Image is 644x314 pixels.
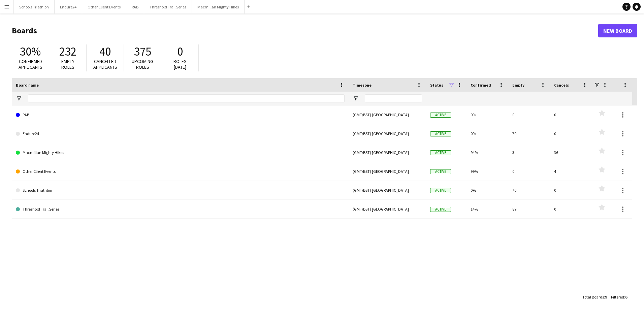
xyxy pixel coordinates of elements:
div: 94% [466,143,508,162]
span: 9 [605,294,607,300]
button: RAB [126,0,144,13]
a: Endure24 [16,124,345,143]
input: Timezone Filter Input [365,94,422,102]
div: 0 [508,162,550,181]
div: 0 [550,200,592,218]
span: Timezone [353,83,372,88]
div: : [582,290,607,304]
button: Schools Triathlon [14,0,55,13]
div: (GMT/BST) [GEOGRAPHIC_DATA] [349,162,426,181]
a: Macmillan Mighty Hikes [16,143,345,162]
a: Threshold Trail Series [16,200,345,219]
div: 0 [508,105,550,124]
a: RAB [16,105,345,124]
a: Schools Triathlon [16,181,345,200]
div: 0% [466,181,508,199]
span: Active [430,150,451,155]
div: 0 [550,124,592,143]
div: (GMT/BST) [GEOGRAPHIC_DATA] [349,124,426,143]
span: Active [430,188,451,193]
span: 375 [134,44,151,59]
span: Board name [16,83,39,88]
div: 0 [550,105,592,124]
span: Active [430,207,451,212]
span: Confirmed [471,83,491,88]
span: Active [430,131,451,136]
div: 70 [508,181,550,199]
button: Macmillan Mighty Hikes [192,0,245,13]
a: New Board [598,24,637,37]
div: (GMT/BST) [GEOGRAPHIC_DATA] [349,200,426,218]
div: 14% [466,200,508,218]
div: 0% [466,124,508,143]
span: Confirmed applicants [19,58,42,70]
div: (GMT/BST) [GEOGRAPHIC_DATA] [349,105,426,124]
span: 0 [177,44,183,59]
span: Empty [512,83,524,88]
span: Upcoming roles [132,58,153,70]
button: Open Filter Menu [353,95,359,101]
div: 4 [550,162,592,181]
span: 40 [99,44,111,59]
span: Total Boards [582,294,604,300]
div: 3 [508,143,550,162]
span: Active [430,113,451,118]
div: 36 [550,143,592,162]
button: Open Filter Menu [16,95,22,101]
span: Status [430,83,443,88]
a: Other Client Events [16,162,345,181]
span: Roles [DATE] [173,58,187,70]
span: 6 [625,294,627,300]
div: (GMT/BST) [GEOGRAPHIC_DATA] [349,143,426,162]
div: : [611,290,627,304]
button: Threshold Trail Series [144,0,192,13]
div: (GMT/BST) [GEOGRAPHIC_DATA] [349,181,426,199]
div: 99% [466,162,508,181]
span: Cancelled applicants [93,58,117,70]
span: Filtered [611,294,624,300]
div: 70 [508,124,550,143]
span: Empty roles [61,58,74,70]
button: Other Client Events [82,0,126,13]
span: Cancels [554,83,569,88]
button: Endure24 [55,0,82,13]
span: 30% [20,44,41,59]
div: 89 [508,200,550,218]
input: Board name Filter Input [28,94,345,102]
span: Active [430,169,451,174]
span: 232 [59,44,76,59]
div: 0 [550,181,592,199]
div: 0% [466,105,508,124]
h1: Boards [12,26,598,36]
